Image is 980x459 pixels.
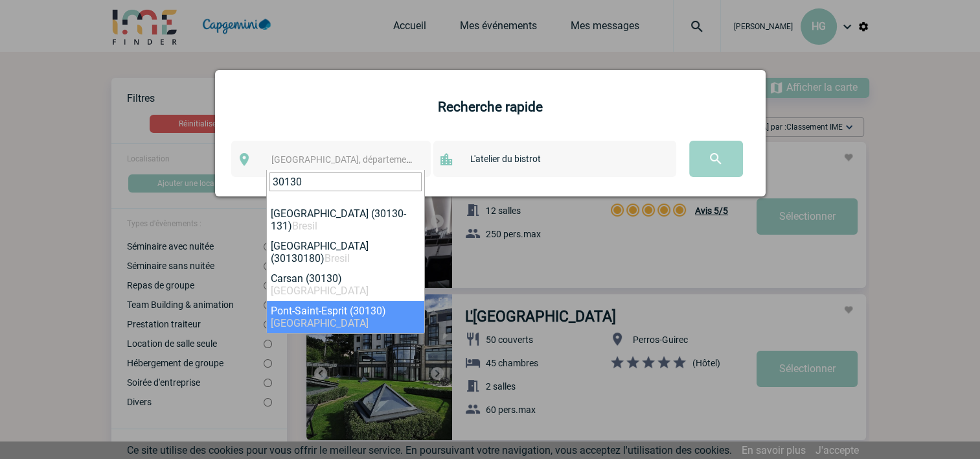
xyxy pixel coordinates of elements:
li: [GEOGRAPHIC_DATA] (30130-131) [267,204,424,236]
span: [GEOGRAPHIC_DATA] [271,285,369,297]
li: Carsan (30130) [267,268,424,301]
span: [GEOGRAPHIC_DATA], département, région... [271,154,451,165]
li: [GEOGRAPHIC_DATA] (30130180) [267,236,424,268]
span: Bresil [325,252,350,265]
span: Bresil [292,220,317,232]
h4: Recherche rapide [231,99,749,115]
span: [GEOGRAPHIC_DATA] [271,317,369,329]
input: Submit [689,141,743,177]
input: Nom de l'établissement ou du prestataire [467,150,668,167]
li: Pont-Saint-Esprit (30130) [267,301,424,333]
